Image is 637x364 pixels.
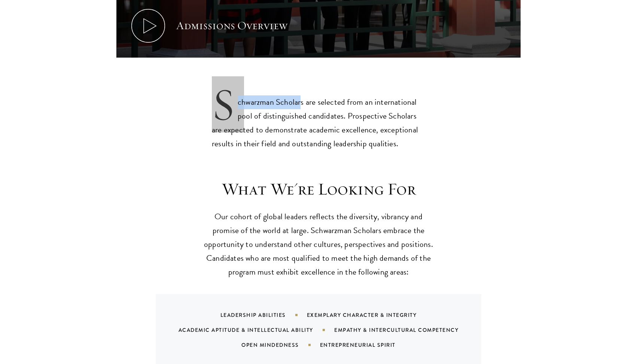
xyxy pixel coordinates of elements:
[320,341,414,349] div: Entrepreneurial Spirit
[307,311,436,319] div: Exemplary Character & Integrity
[202,179,435,200] h3: What We're Looking For
[202,210,435,279] p: Our cohort of global leaders reflects the diversity, vibrancy and promise of the world at large. ...
[241,341,320,349] div: Open Mindedness
[179,326,334,334] div: Academic Aptitude & Intellectual Ability
[220,311,307,319] div: Leadership Abilities
[334,326,477,334] div: Empathy & Intercultural Competency
[176,18,287,33] div: Admissions Overview
[212,83,425,151] p: Schwarzman Scholars are selected from an international pool of distinguished candidates. Prospect...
